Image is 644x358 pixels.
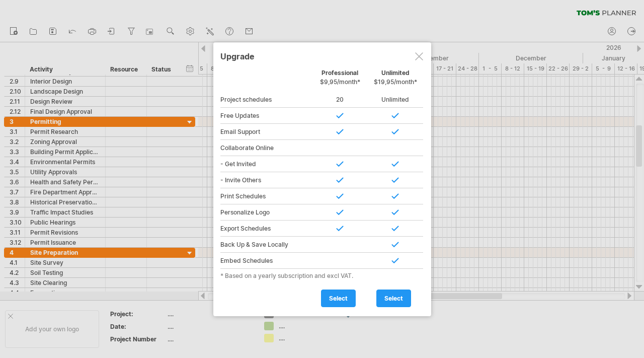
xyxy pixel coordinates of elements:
[220,188,312,204] div: Print Schedules
[312,69,368,91] div: Professional
[384,295,403,302] span: select
[312,92,368,108] div: 20
[220,92,312,108] div: Project schedules
[220,172,312,188] div: - Invite Others
[220,124,312,140] div: Email Support
[376,290,411,307] a: select
[220,253,312,269] div: Embed Schedules
[374,78,417,86] span: $19,95/month*
[368,69,423,91] div: Unlimited
[368,92,423,108] div: Unlimited
[220,140,312,156] div: Collaborate Online
[321,290,356,307] a: select
[220,221,312,237] div: Export Schedules
[220,47,424,65] div: Upgrade
[220,156,312,172] div: - Get Invited
[320,78,360,86] span: $9,95/month*
[220,272,424,279] div: * Based on a yearly subscription and excl VAT.
[220,204,312,221] div: Personalize Logo
[220,237,312,253] div: Back Up & Save Locally
[329,295,348,302] span: select
[220,108,312,124] div: Free Updates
